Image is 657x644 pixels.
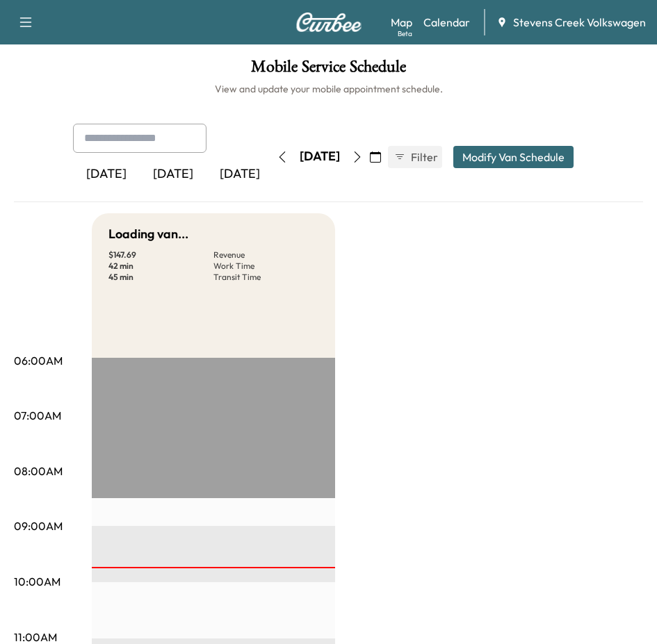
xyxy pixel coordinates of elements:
[140,158,206,190] div: [DATE]
[300,148,340,165] div: [DATE]
[206,158,273,190] div: [DATE]
[411,149,436,165] span: Filter
[213,249,318,261] p: Revenue
[108,272,213,283] p: 45 min
[391,14,412,31] a: MapBeta
[213,272,318,283] p: Transit Time
[14,407,61,424] p: 07:00AM
[14,82,643,96] h6: View and update your mobile appointment schedule.
[295,13,362,32] img: Curbee Logo
[14,58,643,82] h1: Mobile Service Schedule
[14,518,63,534] p: 09:00AM
[453,146,574,168] button: Modify Van Schedule
[108,224,188,244] h5: Loading van...
[513,14,646,31] span: Stevens Creek Volkswagen
[14,463,63,479] p: 08:00AM
[423,14,470,31] a: Calendar
[388,146,442,168] button: Filter
[73,158,140,190] div: [DATE]
[108,261,213,272] p: 42 min
[14,352,63,369] p: 06:00AM
[213,261,318,272] p: Work Time
[108,249,213,261] p: $ 147.69
[14,573,60,590] p: 10:00AM
[398,28,412,39] div: Beta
